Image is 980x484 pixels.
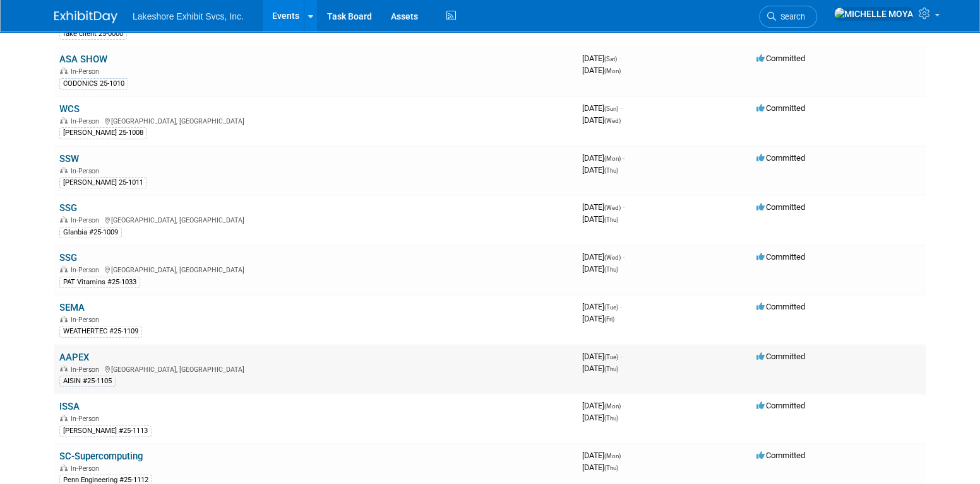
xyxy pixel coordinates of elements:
img: MICHELLE MOYA [834,7,914,21]
span: (Thu) [604,464,618,471]
span: Committed [756,252,805,262]
span: [DATE] [582,115,621,125]
div: [GEOGRAPHIC_DATA], [GEOGRAPHIC_DATA] [59,115,572,125]
img: In-Person Event [60,67,68,74]
a: ASA SHOW [59,54,107,65]
img: In-Person Event [60,464,68,471]
a: SSW [59,153,79,164]
img: In-Person Event [60,117,68,124]
a: SSG [59,202,77,214]
a: AAPEX [59,352,89,363]
div: [PERSON_NAME] 25-1008 [59,127,147,139]
span: In-Person [71,366,103,374]
span: In-Person [71,266,103,274]
span: (Mon) [604,155,621,162]
span: - [623,252,624,262]
span: [DATE] [582,103,622,113]
div: Glanbia #25-1009 [59,227,122,238]
span: - [623,401,624,410]
span: (Tue) [604,354,618,360]
div: [GEOGRAPHIC_DATA], [GEOGRAPHIC_DATA] [59,364,572,374]
span: (Thu) [604,366,618,372]
span: (Mon) [604,452,621,459]
span: [DATE] [582,364,618,373]
span: [DATE] [582,66,621,75]
div: [PERSON_NAME] 25-1011 [59,177,147,188]
span: - [623,451,624,460]
span: Committed [756,302,805,311]
span: [DATE] [582,401,624,410]
div: PAT Vitamins #25-1033 [59,277,140,288]
span: Committed [756,103,805,113]
div: fake client 25-0000 [59,28,127,40]
span: (Thu) [604,266,618,273]
a: ISSA [59,401,80,412]
img: ExhibitDay [54,11,117,23]
span: (Mon) [604,67,621,74]
span: - [623,153,624,163]
span: (Fri) [604,316,614,323]
span: (Mon) [604,403,621,410]
span: - [623,202,624,212]
span: [DATE] [582,264,618,274]
a: SC-Supercomputing [59,451,143,462]
div: [GEOGRAPHIC_DATA], [GEOGRAPHIC_DATA] [59,214,572,224]
span: In-Person [71,415,103,423]
span: (Thu) [604,167,618,174]
span: [DATE] [582,451,624,460]
span: Committed [756,54,805,63]
span: (Thu) [604,415,618,422]
img: In-Person Event [60,216,68,222]
img: In-Person Event [60,266,68,272]
div: [GEOGRAPHIC_DATA], [GEOGRAPHIC_DATA] [59,264,572,274]
span: [DATE] [582,202,624,212]
span: (Sat) [604,55,617,62]
span: In-Person [71,117,103,125]
span: (Thu) [604,216,618,223]
span: [DATE] [582,302,622,311]
span: In-Person [71,316,103,324]
span: [DATE] [582,252,624,262]
span: (Tue) [604,304,618,311]
span: (Wed) [604,204,621,211]
span: - [620,103,622,113]
div: [PERSON_NAME] #25-1113 [59,425,152,437]
span: Committed [756,352,805,361]
a: WCS [59,103,80,115]
div: CODONICS 25-1010 [59,78,128,89]
span: [DATE] [582,314,614,323]
span: In-Person [71,67,103,76]
span: [DATE] [582,165,618,175]
span: [DATE] [582,54,621,63]
span: In-Person [71,216,103,224]
span: Committed [756,153,805,163]
span: - [620,302,622,311]
span: - [619,54,621,63]
div: AISIN #25-1105 [59,376,116,387]
span: Committed [756,451,805,460]
a: Search [759,6,817,28]
span: Committed [756,202,805,212]
a: SEMA [59,302,85,313]
span: In-Person [71,167,103,175]
div: WEATHERTEC #25-1109 [59,326,142,337]
span: (Sun) [604,105,618,112]
span: In-Person [71,464,103,473]
span: [DATE] [582,463,618,472]
span: [DATE] [582,352,622,361]
img: In-Person Event [60,316,68,322]
span: (Wed) [604,117,621,124]
span: Committed [756,401,805,410]
span: [DATE] [582,214,618,224]
span: - [620,352,622,361]
img: In-Person Event [60,366,68,372]
span: Lakeshore Exhibit Svcs, Inc. [133,11,244,21]
a: SSG [59,252,77,263]
span: [DATE] [582,413,618,422]
span: Search [776,12,805,21]
span: [DATE] [582,153,624,163]
span: (Wed) [604,254,621,261]
img: In-Person Event [60,167,68,173]
img: In-Person Event [60,415,68,421]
